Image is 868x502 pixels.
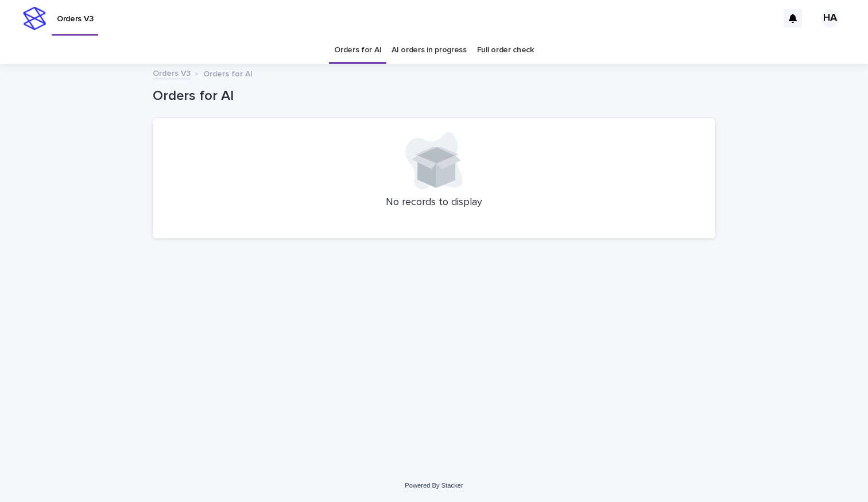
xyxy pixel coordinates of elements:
a: AI orders in progress [392,37,467,64]
p: No records to display [166,196,702,209]
a: Powered By Stacker [405,482,463,489]
a: Full order check [477,37,534,64]
p: Orders for AI [203,67,253,79]
h1: Orders for AI [153,88,715,105]
img: stacker-logo-s-only.png [23,7,46,30]
div: HA [821,9,839,28]
a: Orders for AI [334,37,381,64]
a: Orders V3 [153,66,191,79]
